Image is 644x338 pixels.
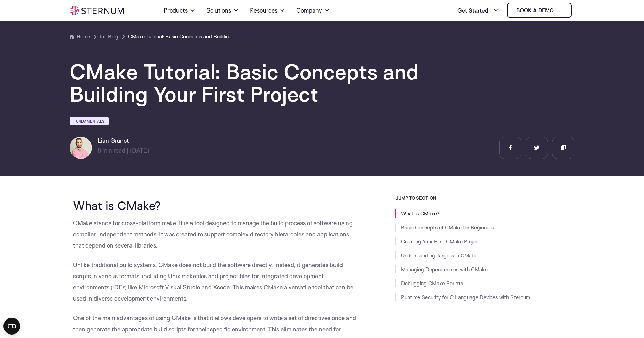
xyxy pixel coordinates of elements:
img: sternum iot [70,6,124,15]
a: Products [164,1,195,20]
a: Fundamentals [70,117,109,125]
span: [DATE] [130,147,149,154]
a: Home [70,32,90,41]
a: Basic Concepts of CMake for Beginners [401,224,494,231]
p: CMake stands for cross-platform make. It is a tool designed to manage the build process of softwa... [73,218,361,251]
span: min read | [97,147,128,154]
a: Book a demo [507,3,572,18]
h3: JUMP TO SECTION [395,195,574,201]
p: Unlike traditional build systems, CMake does not build the software directly. Instead, it generat... [73,259,361,304]
a: Debugging CMake Scripts [401,280,463,287]
a: Get Started [457,3,498,17]
a: Solutions [206,1,239,20]
img: sternum iot [557,8,562,13]
h6: Lian Granot [97,137,149,145]
a: What is CMake? [401,210,439,217]
a: Company [296,1,330,20]
a: CMake Tutorial: Basic Concepts and Building Your First Project [128,32,233,41]
a: Resources [250,1,285,20]
a: Runtime Security for C Language Devices with Sternum [401,294,530,301]
a: Understanding Targets in CMake [401,252,477,259]
h2: What is CMake? [73,199,361,212]
button: Open CMP widget [3,318,20,335]
img: Lian Granot [70,137,92,159]
a: Managing Dependencies with CMake [401,266,488,273]
span: 8 [97,147,101,154]
h1: CMake Tutorial: Basic Concepts and Building Your First Project [70,60,487,105]
a: Creating Your First CMake Project [401,238,480,245]
a: IoT Blog [100,32,118,41]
